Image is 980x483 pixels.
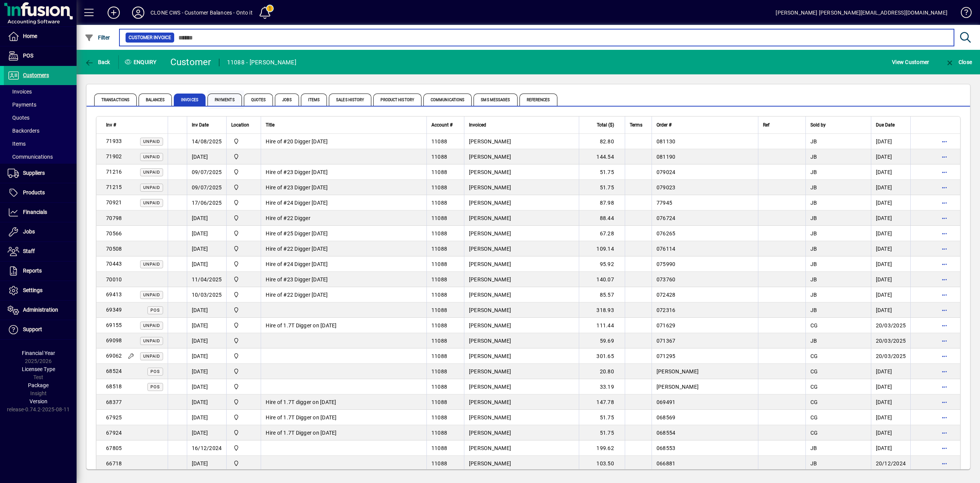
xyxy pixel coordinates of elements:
span: Location [231,121,249,129]
td: 20.80 [579,364,625,379]
button: Filter [83,31,112,44]
span: 11088 [431,261,447,267]
span: Financials [23,209,47,215]
td: [DATE] [187,302,227,318]
span: JB [810,138,817,145]
span: View Customer [892,56,929,68]
div: [PERSON_NAME] [PERSON_NAME][EMAIL_ADDRESS][DOMAIN_NAME] [776,7,947,19]
span: Product History [373,94,421,106]
td: 318.93 [579,302,625,318]
span: 076114 [657,246,676,252]
button: More options [938,289,951,301]
button: More options [938,319,951,332]
span: Inv # [106,121,116,129]
td: [DATE] [871,164,911,180]
span: Quotes [244,94,273,106]
span: 11088 [431,200,447,206]
span: Communications [8,154,53,160]
button: More options [938,258,951,270]
span: Motueka [231,168,256,176]
span: Unpaid [143,323,160,328]
td: 85.57 [579,287,625,302]
td: [DATE] [871,195,911,210]
span: Reports [23,268,42,274]
td: [DATE] [871,394,911,410]
td: [DATE] [871,180,911,195]
a: Settings [4,281,77,300]
td: 09/07/2025 [187,164,227,180]
button: More options [938,350,951,362]
span: POS [150,384,160,389]
a: Items [4,137,77,150]
td: [DATE] [187,241,227,256]
span: Motueka [231,245,256,253]
span: [PERSON_NAME] [469,154,511,160]
button: More options [938,335,951,347]
td: 301.65 [579,348,625,364]
a: Suppliers [4,164,77,183]
span: Motueka [231,337,256,345]
a: Administration [4,301,77,320]
span: Unpaid [143,354,160,359]
td: [DATE] [871,226,911,241]
button: More options [938,457,951,470]
span: 11088 [431,246,447,252]
div: Total ($) [584,121,621,129]
span: 079024 [657,169,676,175]
span: Hire of #24 Digger [DATE] [266,200,328,206]
span: Unpaid [143,154,160,159]
span: Account # [431,121,452,129]
span: [PERSON_NAME] [469,215,511,221]
button: More options [938,442,951,454]
button: More options [938,381,951,393]
span: 71216 [106,169,122,175]
div: Ref [763,121,800,129]
span: Motueka [231,183,256,192]
td: 88.44 [579,210,625,226]
span: JB [810,276,817,283]
td: [DATE] [187,210,227,226]
td: 59.69 [579,333,625,348]
button: More options [938,151,951,163]
app-page-header-button: Back [77,55,119,69]
span: 11088 [431,368,447,375]
span: 69098 [106,337,122,343]
span: Invoices [8,89,32,95]
span: Due Date [876,121,895,129]
span: Terms [630,121,642,129]
span: JB [810,200,817,206]
td: [DATE] [871,302,911,318]
span: Unpaid [143,262,160,267]
span: Customer Invoice [129,34,171,41]
span: Unpaid [143,139,160,144]
td: [DATE] [187,364,227,379]
span: Back [85,59,110,65]
span: Unpaid [143,292,160,297]
span: Version [29,398,47,404]
div: Sold by [810,121,866,129]
span: 11088 [431,276,447,283]
span: Balances [139,94,172,106]
span: 71933 [106,138,122,144]
button: More options [938,396,951,408]
span: CG [810,384,818,390]
a: Products [4,183,77,202]
span: Title [266,121,274,129]
span: [PERSON_NAME] [469,246,511,252]
div: 11088 - [PERSON_NAME] [227,56,296,69]
span: CG [810,353,818,359]
span: 70443 [106,261,122,267]
span: Financial Year [22,350,55,356]
button: Back [83,55,112,69]
button: Close [943,55,974,69]
span: [PERSON_NAME] [469,307,511,313]
span: [PERSON_NAME] [469,230,511,237]
span: Hire of #20 Digger [DATE] [266,138,328,145]
button: More options [938,427,951,439]
div: Due Date [876,121,906,129]
span: Motueka [231,383,256,391]
span: 70010 [106,276,122,283]
span: 11088 [431,292,447,298]
a: Support [4,320,77,339]
button: Profile [126,6,150,20]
